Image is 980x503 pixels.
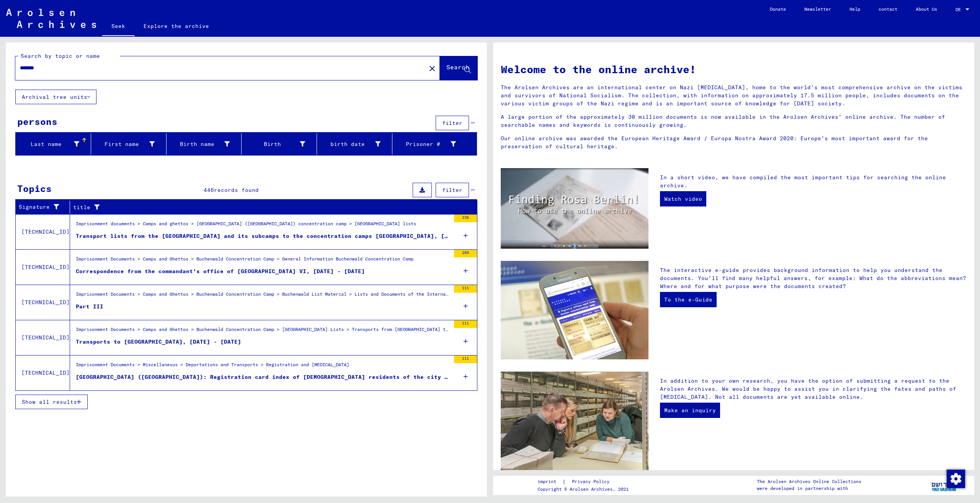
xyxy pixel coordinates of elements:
font: DE [955,7,961,12]
font: First name [105,141,139,147]
font: 236 [462,215,469,220]
font: The Arolsen Archives Online Collections [757,478,861,484]
font: [TECHNICAL_ID] [21,299,70,306]
font: Imprisonment Documents > Camps and Ghettos > Buchenwald Concentration Camp > Buchenwald List Mate... [76,291,563,297]
font: Make an inquiry [664,407,716,414]
font: Search by topic or name [21,52,100,59]
font: Newsletter [804,6,831,12]
font: Birth name [180,141,214,147]
font: were developed in partnership with [757,485,848,491]
a: Watch video [660,191,706,206]
font: 111 [462,321,469,326]
button: filter [436,116,469,130]
button: Archival tree units [15,90,96,104]
font: [GEOGRAPHIC_DATA] ([GEOGRAPHIC_DATA]): Registration card index of [DEMOGRAPHIC_DATA] residents of... [76,374,496,380]
font: Our online archive was awarded the European Heritage Award / Europa Nostra Award 2020: Europe's m... [501,135,928,150]
font: Transport lists from the [GEOGRAPHIC_DATA] and its subcamps to the concentration camps [GEOGRAPHI... [76,233,958,239]
font: Imprisonment documents > Camps and ghettos > [GEOGRAPHIC_DATA] ([GEOGRAPHIC_DATA]) concentration ... [76,221,416,226]
font: Seek [111,23,125,29]
div: First name [94,138,166,150]
font: Topics [17,183,52,194]
a: Make an inquiry [660,403,720,418]
img: Change consent [947,470,965,488]
font: The Arolsen Archives are an international center on Nazi [MEDICAL_DATA], home to the world's most... [501,84,962,107]
font: Imprisonment Documents > Miscellaneous > Deportations and Transports > Registration and [MEDICAL_... [76,362,349,367]
mat-header-cell: birth date [317,133,392,155]
div: Birth [245,138,317,150]
font: Birth [264,141,281,147]
font: Show all results [22,398,77,405]
font: Explore the archive [144,23,209,29]
font: Correspondence from the commandant's office of [GEOGRAPHIC_DATA] VI, [DATE] - [DATE] [76,268,365,275]
font: 111 [462,285,469,290]
font: [TECHNICAL_ID] [21,369,70,376]
font: [TECHNICAL_ID] [21,264,70,270]
div: Prisoner # [395,138,467,150]
font: Prisoner # [406,141,440,147]
font: Archival tree units [22,93,87,100]
font: In a short video, we have compiled the most important tips for searching the online archive. [660,174,946,189]
font: filter [442,120,462,126]
font: | [562,478,566,485]
div: Change consent [946,469,965,488]
mat-header-cell: Birth [242,133,317,155]
mat-header-cell: Prisoner # [392,133,477,155]
font: filter [442,187,462,193]
font: Donate [770,6,786,12]
font: 446 [204,187,214,193]
font: title [73,204,90,211]
img: Arolsen_neg.svg [6,9,96,28]
font: Watch video [664,195,702,202]
font: Imprisonment Documents > Camps and Ghettos > Buchenwald Concentration Camp > [GEOGRAPHIC_DATA] Li... [76,326,960,332]
div: Birth name [170,138,242,150]
img: video.jpg [501,168,648,249]
font: 289 [462,250,469,255]
mat-header-cell: Last name [16,133,91,155]
font: persons [17,116,57,127]
font: [TECHNICAL_ID] [21,228,70,235]
font: birth date [330,141,365,147]
font: Last name [31,141,62,147]
a: imprint [537,478,562,486]
a: Explore the archive [134,17,218,35]
font: Search [446,63,469,71]
font: About Us [916,6,937,12]
img: yv_logo.png [930,475,959,495]
font: In addition to your own research, you have the option of submitting a request to the Arolsen Arch... [660,377,956,400]
div: Signature [19,201,70,213]
a: Privacy Policy [566,478,619,486]
font: Copyright © Arolsen Archives, 2021 [537,486,629,492]
font: A large portion of the approximately 30 million documents is now available in the Arolsen Archive... [501,113,945,128]
div: Last name [19,138,91,150]
mat-header-cell: Birth name [167,133,242,155]
font: [TECHNICAL_ID] [21,334,70,341]
font: To the e-Guide [664,296,712,303]
a: Seek [102,17,134,37]
img: inquiries.jpg [501,372,648,470]
font: 111 [462,356,469,361]
font: Privacy Policy [572,478,609,484]
font: Transports to [GEOGRAPHIC_DATA], [DATE] - [DATE] [76,338,241,345]
font: The interactive e-guide provides background information to help you understand the documents. You... [660,267,966,290]
button: Search [440,56,477,80]
mat-header-cell: First name [91,133,167,155]
font: Help [849,6,860,12]
img: eguide.jpg [501,261,648,360]
button: filter [436,183,469,197]
font: imprint [537,478,556,484]
font: records found [214,187,259,193]
div: birth date [320,138,392,150]
a: To the e-Guide [660,292,717,307]
font: Part III [76,303,103,310]
button: Show all results [15,395,88,409]
div: title [73,201,468,213]
button: Clear [425,61,440,76]
mat-icon: close [428,64,437,73]
font: Imprisonment Documents > Camps and Ghettos > Buchenwald Concentration Camp > General Information ... [76,256,413,262]
font: Welcome to the online archive! [501,62,696,76]
font: Signature [19,203,50,210]
font: contact [879,6,897,12]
